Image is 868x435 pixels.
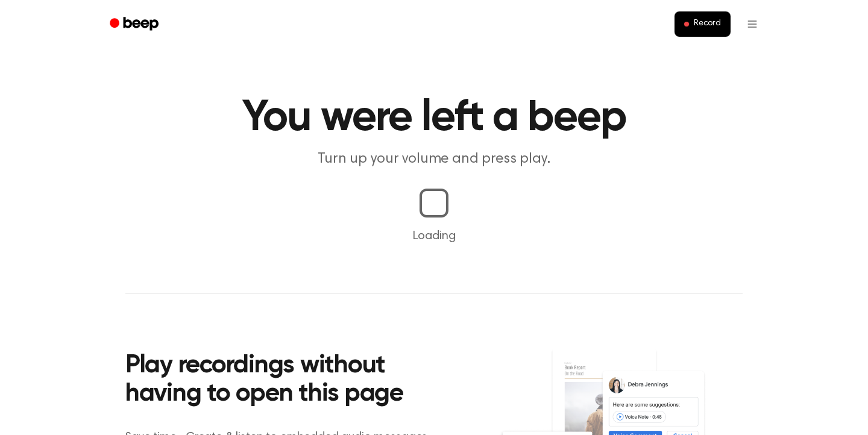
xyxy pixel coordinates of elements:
[14,227,854,245] p: Loading
[738,10,767,39] button: Open menu
[125,352,450,409] h2: Play recordings without having to open this page
[101,13,169,36] a: Beep
[203,149,665,169] p: Turn up your volume and press play.
[694,19,721,30] span: Record
[675,11,731,37] button: Record
[125,96,743,140] h1: You were left a beep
